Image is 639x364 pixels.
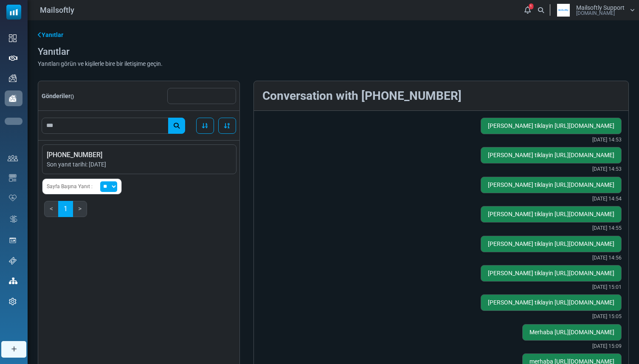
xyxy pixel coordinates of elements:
div: Yanıtları görün ve kişilerle bire bir iletişime geçin. [38,60,163,67]
img: mailsoftly_icon_blue_white.svg [6,5,21,20]
span: [PHONE_NUMBER] [47,150,232,160]
span: Mailsoftly Support [576,5,625,11]
span: Mailsoftly [40,4,74,16]
span: Gönderiler [42,93,74,99]
small: [DATE] 14:53 [592,165,622,173]
img: landing_pages.svg [9,237,17,244]
img: email-templates-icon.svg [9,174,17,182]
small: [DATE] 14:54 [592,195,622,203]
img: User Logo [553,4,574,17]
span: Son yanıt tarihi: [DATE] [47,160,232,169]
img: dashboard-icon.svg [9,34,17,42]
div: Conversation with [PHONE_NUMBER] [258,87,624,105]
a: User Logo Mailsoftly Support [DOMAIN_NAME] [553,4,635,17]
img: domain-health-icon.svg [9,195,17,201]
small: [DATE] 14:56 [592,254,622,262]
small: [DATE] 14:53 [592,136,622,144]
nav: Page [42,199,88,219]
a: 1 [58,201,73,217]
span: () [70,93,74,99]
span: 1 [529,3,533,9]
img: campaigns-icon.png [9,74,17,82]
span: [DOMAIN_NAME] [576,11,615,16]
img: support-icon.svg [9,257,17,265]
div: [PERSON_NAME] tiklayin [URL][DOMAIN_NAME] [481,147,622,164]
small: [DATE] 14:55 [592,224,622,232]
a: 1 [522,4,533,16]
img: contacts-icon.svg [8,155,18,161]
div: [PERSON_NAME] tiklayin [URL][DOMAIN_NAME] [481,206,622,223]
img: workflow.svg [9,214,18,224]
div: [PERSON_NAME] tiklayin [URL][DOMAIN_NAME] [481,177,622,193]
img: settings-icon.svg [9,298,17,305]
small: [DATE] 15:09 [592,342,622,350]
small: [DATE] 15:01 [592,283,622,291]
div: [PERSON_NAME] tiklayin [URL][DOMAIN_NAME] [481,265,622,282]
div: [PERSON_NAME] tiklayin [URL][DOMAIN_NAME] [481,118,622,134]
div: Yanıtlar [38,46,163,57]
span: Sayfa Başına Yanıt : [47,183,93,190]
div: [PERSON_NAME] tiklayin [URL][DOMAIN_NAME] [481,236,622,252]
img: campaigns-icon-active.png [9,95,17,102]
div: [PERSON_NAME] tiklayin [URL][DOMAIN_NAME] [481,294,622,311]
small: [DATE] 15:05 [592,313,622,320]
div: Merhaba [URL][DOMAIN_NAME] [522,324,622,341]
a: Yanıtlar [38,31,63,40]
